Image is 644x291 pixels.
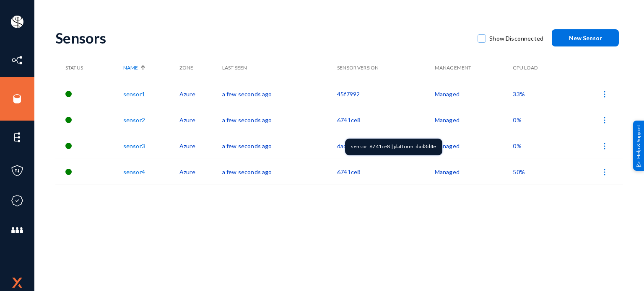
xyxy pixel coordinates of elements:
[11,194,23,207] img: icon-compliance.svg
[435,133,513,159] td: Managed
[222,133,337,159] td: a few seconds ago
[11,224,23,237] img: icon-members.svg
[11,165,23,177] img: icon-policies.svg
[337,55,435,81] th: Sensor Version
[123,90,145,98] a: sensor1
[489,32,543,45] span: Show Disconnected
[123,116,145,124] a: sensor2
[600,142,609,150] img: icon-more.svg
[600,116,609,124] img: icon-more.svg
[222,159,337,185] td: a few seconds ago
[123,142,145,149] a: sensor3
[337,133,435,159] td: dad3d4e
[55,55,123,81] th: Status
[337,159,435,185] td: 6741ce8
[513,116,521,124] span: 0%
[513,55,566,81] th: CPU Load
[636,161,641,167] img: help_support.svg
[569,34,602,41] span: New Sensor
[600,90,609,98] img: icon-more.svg
[345,139,442,155] div: sensor: 6741ce8 | platform: dad3d4e
[123,64,175,72] div: Name
[222,81,337,107] td: a few seconds ago
[513,142,521,149] span: 0%
[11,93,23,105] img: icon-sources.svg
[11,54,23,67] img: icon-inventory.svg
[552,29,619,46] button: New Sensor
[222,55,337,81] th: Last Seen
[435,159,513,185] td: Managed
[337,81,435,107] td: 45f7992
[513,90,525,98] span: 33%
[11,131,23,144] img: icon-elements.svg
[600,168,609,176] img: icon-more.svg
[179,55,222,81] th: Zone
[179,81,222,107] td: Azure
[337,107,435,133] td: 6741ce8
[123,168,145,175] a: sensor4
[513,168,525,175] span: 50%
[55,29,469,46] div: Sensors
[123,64,138,72] span: Name
[435,55,513,81] th: Management
[179,107,222,133] td: Azure
[179,133,222,159] td: Azure
[435,107,513,133] td: Managed
[633,120,644,170] div: Help & Support
[222,107,337,133] td: a few seconds ago
[179,159,222,185] td: Azure
[11,15,23,28] img: ACg8ocIa8OWj5FIzaB8MU-JIbNDt0RWcUDl_eQ0ZyYxN7rWYZ1uJfn9p=s96-c
[435,81,513,107] td: Managed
